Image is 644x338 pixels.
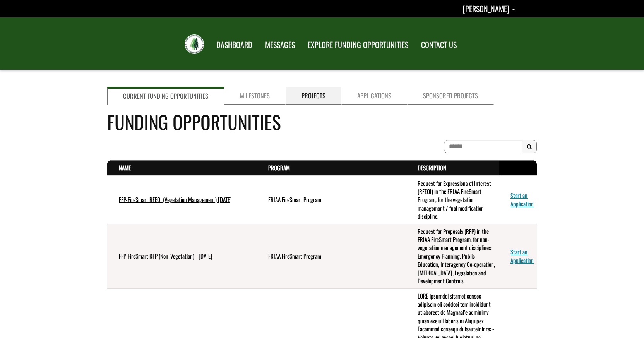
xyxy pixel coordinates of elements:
a: Start an Application [510,247,534,264]
a: Name [119,163,131,172]
a: FFP-FireSmart RFEOI (Vegetation Management) [DATE] [119,195,232,204]
h4: Funding Opportunities [107,108,537,136]
a: Current Funding Opportunities [107,87,224,105]
span: [PERSON_NAME] [462,3,509,14]
a: Projects [286,87,341,105]
input: To search on partial text, use the asterisk (*) wildcard character. [444,140,522,153]
nav: Main Navigation [209,33,462,55]
a: Program [268,163,290,172]
a: EXPLORE FUNDING OPPORTUNITIES [302,35,414,55]
td: FRIAA FireSmart Program [257,224,406,288]
td: Request for Proposals (RFP) in the FRIAA FireSmart Program, for non-vegetation management discipl... [406,224,499,288]
a: Start an Application [510,191,534,208]
button: Search Results [522,140,537,154]
td: FRIAA FireSmart Program [257,176,406,224]
td: FFP-FireSmart RFEOI (Vegetation Management) July 2025 [107,176,257,224]
td: FFP-FireSmart RFP (Non-Vegetation) - July 2025 [107,224,257,288]
a: DASHBOARD [211,35,258,55]
a: Applications [341,87,407,105]
td: Request for Expressions of Interest (RFEOI) in the FRIAA FireSmart Program, for the vegetation ma... [406,176,499,224]
a: Milestones [224,87,286,105]
a: FFP-FireSmart RFP (Non-Vegetation) - [DATE] [119,252,212,260]
a: Peter Gommerud [462,3,515,14]
a: Sponsored Projects [407,87,494,105]
a: MESSAGES [259,35,301,55]
a: Description [418,163,446,172]
img: FRIAA Submissions Portal [185,34,204,54]
a: CONTACT US [415,35,462,55]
